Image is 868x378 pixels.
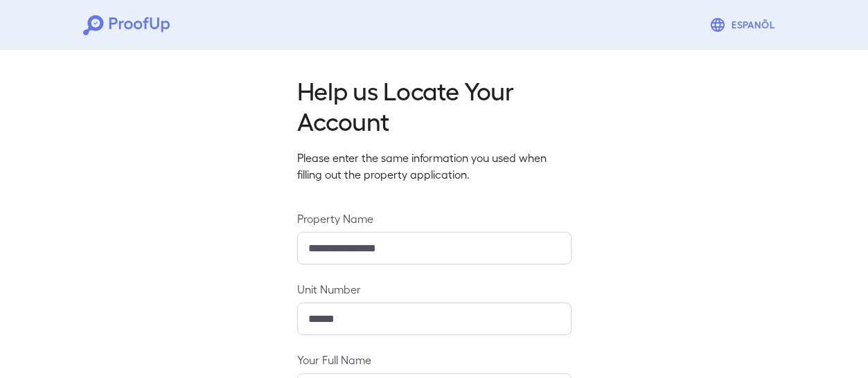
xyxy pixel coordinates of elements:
label: Your Full Name [297,352,572,368]
label: Unit Number [297,281,572,297]
p: Please enter the same information you used when filling out the property application. [297,150,572,183]
label: Property Name [297,210,572,226]
h2: Help us Locate Your Account [297,75,572,136]
button: Espanõl [704,11,785,39]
